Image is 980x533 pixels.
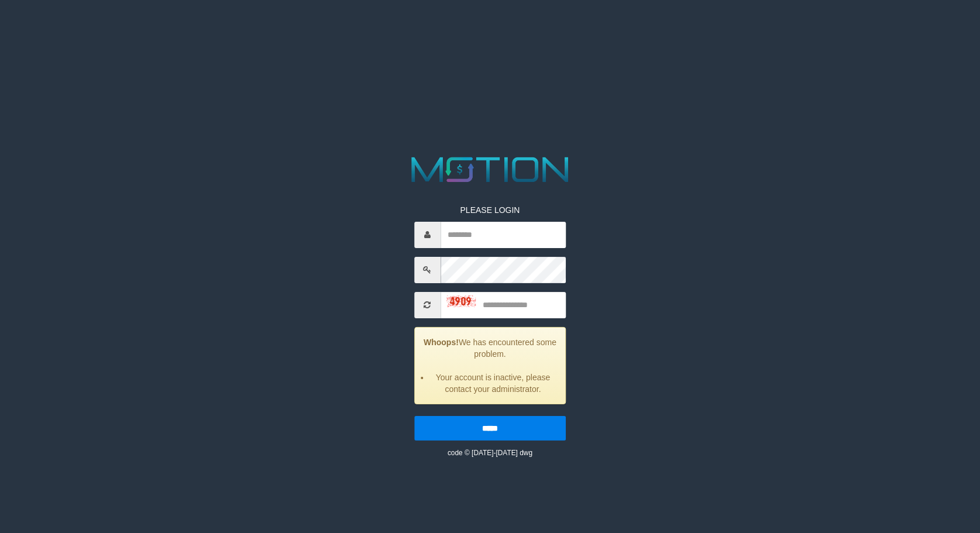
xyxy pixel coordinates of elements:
[414,204,566,216] p: PLEASE LOGIN
[414,327,566,404] div: We has encountered some problem.
[429,372,556,395] li: Your account is inactive, please contact your administrator.
[448,449,532,457] small: code © [DATE]-[DATE] dwg
[424,338,459,347] strong: Whoops!
[446,295,476,307] img: captcha
[404,153,576,187] img: MOTION_logo.png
